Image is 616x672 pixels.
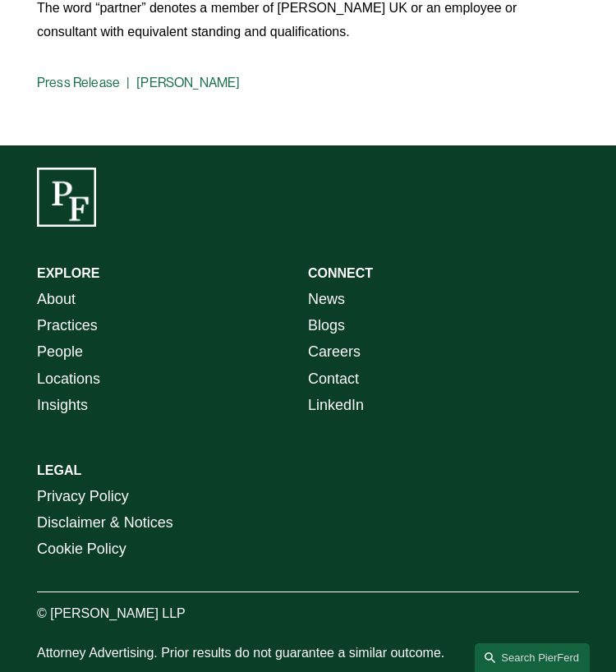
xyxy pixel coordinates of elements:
a: Locations [37,366,100,392]
strong: LEGAL [37,463,81,477]
a: Disclaimer & Notices [37,509,173,536]
p: © [PERSON_NAME] LLP [37,602,579,626]
p: Attorney Advertising. Prior results do not guarantee a similar outcome. [37,642,579,665]
strong: EXPLORE [37,266,99,280]
a: Insights [37,392,88,418]
a: Practices [37,312,98,338]
a: Search this site [475,643,590,672]
a: About [37,286,76,312]
a: Privacy Policy [37,483,129,509]
a: Careers [308,338,361,365]
a: Blogs [308,312,345,338]
strong: CONNECT [308,266,373,280]
a: [PERSON_NAME] [136,75,240,90]
a: People [37,338,83,365]
a: LinkedIn [308,392,364,418]
a: Cookie Policy [37,536,126,562]
a: News [308,286,345,312]
a: Press Release [37,75,120,90]
a: Contact [308,366,359,392]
